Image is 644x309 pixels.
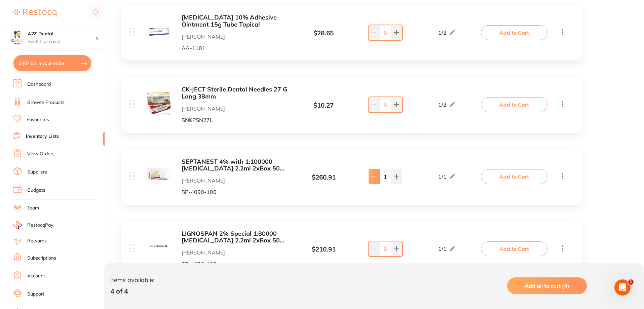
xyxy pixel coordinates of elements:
img: anBn [147,20,171,43]
button: $407.65 in your order [13,55,91,71]
div: 1 / 2 [438,101,456,109]
a: View Orders [27,151,54,157]
p: SP-4036-100 [182,261,288,267]
img: MTAwLmpwZw [147,164,171,188]
div: $ 260.91 [288,174,359,181]
div: 1 / 1 [438,172,456,181]
div: 1 / 1 [438,245,456,253]
a: Rewards [27,238,47,244]
a: Budgets [27,187,45,194]
span: RestocqPay [27,222,53,229]
div: $ 10.27 [288,102,359,109]
p: SNKPSN27L [182,117,288,123]
div: $ 28.65 [288,30,359,37]
a: RestocqPay [13,221,53,229]
p: AA-1101 [182,45,288,51]
iframe: Intercom live chat [614,279,631,296]
h4: A2Z Dental [28,31,96,37]
div: 1 / 2 [438,29,456,37]
a: Team [27,205,39,211]
p: Items available: [110,277,154,284]
p: [PERSON_NAME] [182,178,288,184]
a: Dashboard [27,81,51,88]
button: Add all to cart (4) [507,277,587,294]
p: 4 of 4 [110,287,154,295]
button: Add to Cart [481,241,547,256]
span: 1 [628,279,634,285]
img: RestocqPay [13,221,22,229]
button: LIGNOSPAN 2% Special 1:80000 [MEDICAL_DATA] 2.2ml 2xBox 50 Blue [182,230,288,244]
button: CK-JECT Sterile Dental Needles 27 G Long 38mm [182,86,288,100]
img: MTAwLmpwZw [147,236,171,260]
button: [MEDICAL_DATA] 10% Adhesive Ointment 15g Tube Topical [182,14,288,28]
div: [MEDICAL_DATA] 10% Adhesive Ointment 15g Tube Topical [PERSON_NAME] AA-1101 $28.65 1/2Add to Cart [121,5,582,61]
a: Restocq Logo [13,5,56,21]
button: Add to Cart [481,25,547,40]
p: [PERSON_NAME] [182,34,288,40]
a: Favourites [27,116,49,123]
div: SEPTANEST 4% with 1:100000 [MEDICAL_DATA] 2.2ml 2xBox 50 GOLD [PERSON_NAME] SP-4090-100 $260.91 1... [121,149,582,205]
img: A2Z Dental [10,31,24,44]
p: [PERSON_NAME] [182,106,288,112]
button: Add to Cart [481,169,547,184]
p: [PERSON_NAME] [182,249,288,256]
div: CK-JECT Sterile Dental Needles 27 G Long 38mm [PERSON_NAME] SNKPSN27L $10.27 1/2Add to Cart [121,77,582,132]
img: TjI3TC5qcGc [147,91,171,115]
p: Switch account [28,38,96,45]
a: Inventory Lists [26,133,59,140]
img: Restocq Logo [13,9,56,17]
a: Suppliers [27,169,47,176]
a: Account [27,273,45,279]
a: Subscriptions [27,255,56,262]
button: SEPTANEST 4% with 1:100000 [MEDICAL_DATA] 2.2ml 2xBox 50 GOLD [182,158,288,172]
a: Browse Products [27,99,65,106]
div: LIGNOSPAN 2% Special 1:80000 [MEDICAL_DATA] 2.2ml 2xBox 50 Blue [PERSON_NAME] SP-4036-100 $210.91... [121,221,582,277]
div: $ 210.91 [288,246,359,253]
a: Support [27,291,44,298]
p: SP-4090-100 [182,189,288,195]
button: Add to Cart [481,97,547,112]
span: Add all to cart (4) [525,282,569,289]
